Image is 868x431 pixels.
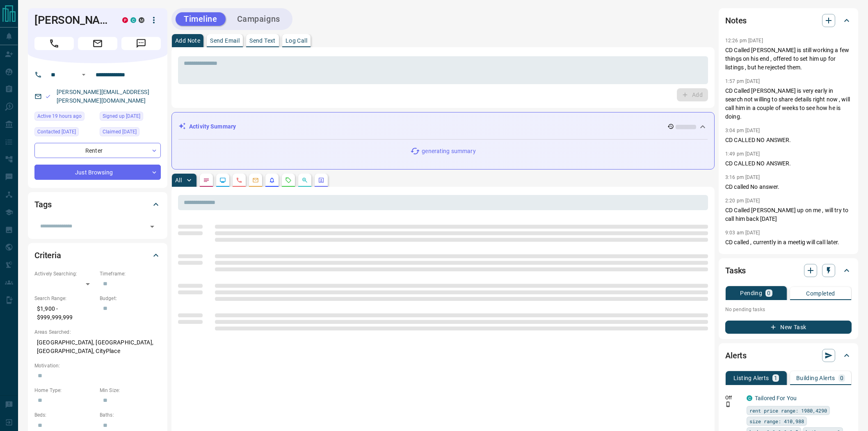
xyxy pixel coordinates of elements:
div: Criteria [34,245,161,265]
div: Tags [34,195,161,214]
p: 12:26 pm [DATE] [725,38,763,44]
svg: Calls [236,177,242,183]
p: Building Alerts [796,375,835,381]
h2: Alerts [725,349,747,362]
p: 2:20 pm [DATE] [725,198,760,204]
div: Just Browsing [34,165,161,180]
p: 0 [840,375,843,381]
div: Notes [725,11,852,30]
p: Beds: [34,411,96,419]
div: condos.ca [747,395,752,401]
p: Add Note [175,38,200,44]
button: Timeline [176,12,226,26]
div: condos.ca [130,17,136,23]
p: 0 [767,290,770,296]
svg: Lead Browsing Activity [219,177,226,183]
button: New Task [725,321,852,334]
p: CD called , currently in a meetig will call later. [725,238,852,247]
p: Actively Searching: [34,270,96,277]
p: Activity Summary [189,122,236,131]
button: Open [79,70,89,80]
button: Campaigns [229,12,288,26]
svg: Agent Actions [318,177,324,183]
svg: Opportunities [302,177,308,183]
p: 1:49 pm [DATE] [725,151,760,157]
p: 3:16 pm [DATE] [725,174,760,180]
div: Tasks [725,261,852,280]
p: Pending [740,290,762,296]
p: Timeframe: [100,270,161,277]
svg: Requests [285,177,292,183]
svg: Push Notification Only [725,401,731,407]
a: [PERSON_NAME][EMAIL_ADDRESS][PERSON_NAME][DOMAIN_NAME] [57,89,149,104]
p: Completed [806,291,835,296]
div: Mon Jan 13 2025 [100,127,161,139]
p: Listing Alerts [733,375,769,381]
p: Home Type: [34,387,96,394]
p: Baths: [100,411,161,419]
p: Send Email [210,38,240,44]
p: Areas Searched: [34,328,161,336]
span: Active 19 hours ago [37,112,82,120]
p: All [175,177,182,183]
p: CD CALLED NO ANSWER. [725,136,852,144]
p: Min Size: [100,387,161,394]
div: Activity Summary [178,119,708,134]
div: property.ca [122,17,128,23]
div: Sun Jan 12 2025 [100,112,161,123]
span: Call [34,37,74,50]
p: No pending tasks [725,303,852,316]
p: Motivation: [34,362,161,369]
p: Search Range: [34,295,96,302]
p: CD CALLED NO ANSWER. [725,159,852,168]
h2: Tags [34,198,51,211]
span: Signed up [DATE] [103,112,140,120]
button: Open [146,221,158,232]
span: Contacted [DATE] [37,128,76,136]
p: 9:03 am [DATE] [725,230,760,236]
h2: Notes [725,14,747,27]
span: Claimed [DATE] [103,128,137,136]
p: 1 [774,375,777,381]
div: Mon Aug 11 2025 [34,112,96,123]
p: 3:04 pm [DATE] [725,128,760,133]
div: mrloft.ca [139,17,144,23]
span: size range: 410,988 [749,417,804,425]
p: Send Text [249,38,276,44]
p: CD called No answer. [725,183,852,191]
div: Wed Mar 12 2025 [34,127,96,139]
svg: Email Valid [45,94,51,99]
h2: Tasks [725,264,746,277]
p: $1,900 - $999,999,999 [34,302,96,324]
span: Message [121,37,161,50]
p: Log Call [286,38,307,44]
h2: Criteria [34,249,61,262]
p: CD Called [PERSON_NAME] is very early in search not willing to share details right now , will cal... [725,87,852,121]
p: CD Called [PERSON_NAME] is still working a few things on his end , offered to set him up for list... [725,46,852,72]
h1: [PERSON_NAME] [34,14,110,27]
svg: Notes [203,177,210,183]
p: CD Called [PERSON_NAME] up on me , will try to call him back [DATE] [725,206,852,223]
svg: Listing Alerts [269,177,275,183]
p: Off [725,394,742,401]
span: rent price range: 1980,4290 [749,406,827,415]
svg: Emails [252,177,259,183]
span: Email [78,37,117,50]
a: Tailored For You [755,395,797,401]
div: Alerts [725,346,852,365]
p: generating summary [422,147,475,156]
p: Budget: [100,295,161,302]
div: Renter [34,143,161,158]
p: [GEOGRAPHIC_DATA], [GEOGRAPHIC_DATA], [GEOGRAPHIC_DATA], CityPlace [34,336,161,358]
p: 1:57 pm [DATE] [725,78,760,84]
